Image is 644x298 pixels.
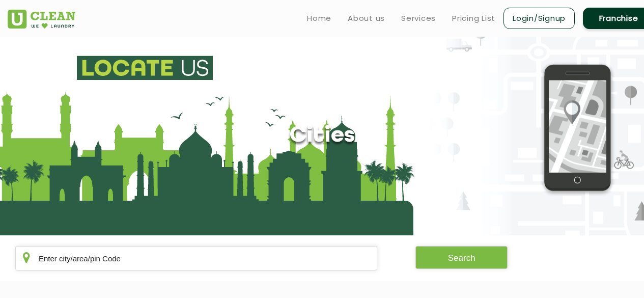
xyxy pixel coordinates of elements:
[8,10,75,29] img: UClean Laundry and Dry Cleaning
[307,12,331,24] a: Home
[452,12,495,24] a: Pricing List
[348,12,385,24] a: About us
[503,8,575,29] a: Login/Signup
[15,246,377,270] input: Enter city/area/pin Code
[401,12,436,24] a: Services
[289,123,355,149] h1: Cities
[415,246,508,269] button: Search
